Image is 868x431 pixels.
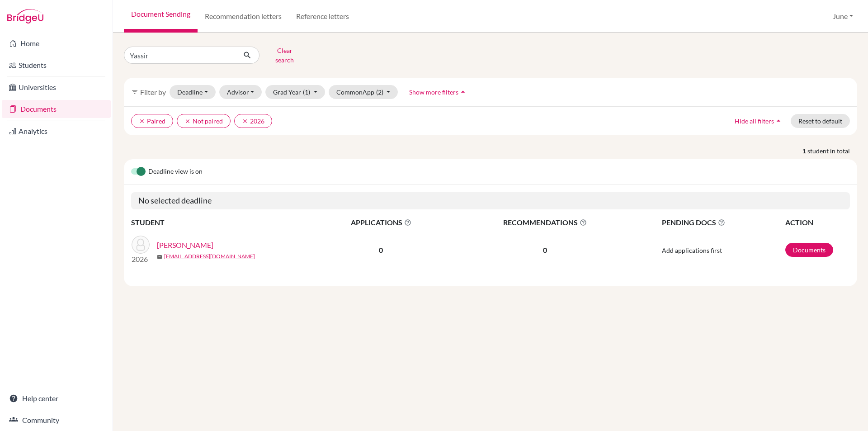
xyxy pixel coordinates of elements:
[157,240,213,251] a: [PERSON_NAME]
[184,118,191,124] i: clear
[802,146,807,156] strong: 1
[177,114,231,128] button: clearNot paired
[735,117,774,125] span: Hide all filters
[131,114,173,128] button: clearPaired
[131,217,312,228] th: STUDENT
[132,254,150,265] p: 2026
[774,116,783,125] i: arrow_drop_up
[329,85,398,99] button: CommonApp(2)
[140,88,166,96] span: Filter by
[2,34,111,52] a: Home
[2,56,111,74] a: Students
[124,47,236,64] input: Find student by name...
[2,122,111,140] a: Analytics
[2,78,111,96] a: Universities
[170,85,216,99] button: Deadline
[727,114,791,128] button: Hide all filtersarrow_drop_up
[131,88,138,95] i: filter_list
[451,217,640,228] span: RECOMMENDATIONS
[458,87,467,96] i: arrow_drop_up
[2,389,111,407] a: Help center
[807,146,857,156] span: student in total
[451,245,640,256] p: 0
[157,254,162,260] span: mail
[242,118,248,124] i: clear
[312,217,450,228] span: APPLICATIONS
[2,411,111,429] a: Community
[303,88,310,96] span: (1)
[376,88,383,96] span: (2)
[785,243,833,257] a: Documents
[265,85,325,99] button: Grad Year(1)
[2,100,111,118] a: Documents
[662,217,784,228] span: PENDING DOCS
[219,85,262,99] button: Advisor
[139,118,145,124] i: clear
[7,9,43,24] img: Bridge-U
[401,85,475,99] button: Show more filtersarrow_drop_up
[791,114,850,128] button: Reset to default
[148,166,203,177] span: Deadline view is on
[409,88,458,96] span: Show more filters
[259,43,310,67] button: Clear search
[132,236,150,254] img: Ahmed, Yassir
[829,8,857,25] button: June
[785,217,850,228] th: ACTION
[234,114,272,128] button: clear2026
[379,246,383,254] b: 0
[662,246,722,254] span: Add applications first
[131,192,850,209] h5: No selected deadline
[164,252,255,260] a: [EMAIL_ADDRESS][DOMAIN_NAME]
